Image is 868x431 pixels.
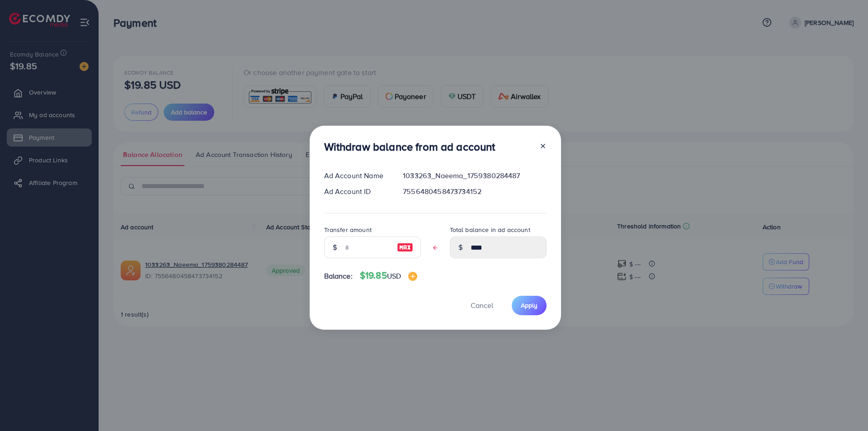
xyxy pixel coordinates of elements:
label: Transfer amount [324,225,372,234]
h3: Withdraw balance from ad account [324,140,495,153]
label: Total balance in ad account [450,225,530,234]
img: image [408,272,417,281]
div: 7556480458473734152 [396,186,553,197]
iframe: Chat [830,390,861,424]
h4: $19.85 [360,270,417,281]
div: 1033263_Naeema_1759380284487 [396,171,553,181]
div: Ad Account Name [317,171,396,181]
button: Cancel [459,296,505,315]
button: Apply [512,296,547,315]
span: Apply [521,301,538,310]
div: Ad Account ID [317,186,396,197]
img: image [397,242,413,253]
span: Cancel [471,300,493,310]
span: Balance: [324,271,353,281]
span: USD [387,271,401,281]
